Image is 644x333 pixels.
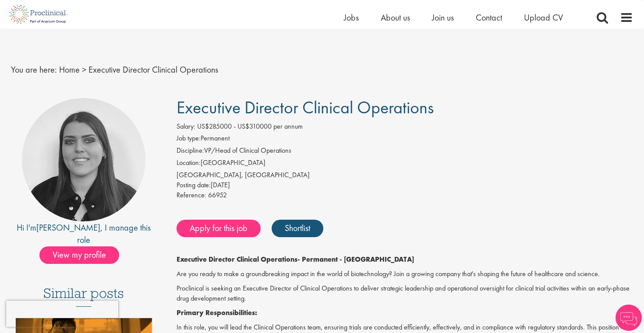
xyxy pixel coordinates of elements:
[11,64,57,75] span: You are here:
[177,158,633,170] li: [GEOGRAPHIC_DATA]
[177,180,211,189] span: Posting date:
[297,255,414,264] strong: - Permanent - [GEOGRAPHIC_DATA]
[36,222,100,233] a: [PERSON_NAME]
[82,64,86,75] span: >
[432,12,454,23] a: Join us
[197,122,303,131] span: US$285000 - US$310000 per annum
[177,146,204,156] label: Discipline:
[177,133,201,144] label: Job type:
[208,190,227,200] span: 66952
[177,255,297,264] strong: Executive Director Clinical Operations
[177,284,633,304] p: Proclinical is seeking an Executive Director of Clinical Operations to deliver strategic leadersh...
[88,64,218,75] span: Executive Director Clinical Operations
[177,220,261,237] a: Apply for this job
[6,301,118,327] iframe: reCAPTCHA
[39,246,119,264] span: View my profile
[177,158,201,168] label: Location:
[524,12,563,23] a: Upload CV
[344,12,359,23] a: Jobs
[177,133,633,146] li: Permanent
[616,305,642,331] img: Chatbot
[177,96,434,119] span: Executive Director Clinical Operations
[177,180,633,190] div: [DATE]
[11,221,157,246] div: Hi I'm , I manage this role
[39,248,128,259] a: View my profile
[177,170,633,180] div: [GEOGRAPHIC_DATA], [GEOGRAPHIC_DATA]
[177,146,633,158] li: VP/Head of Clinical Operations
[59,64,80,75] a: breadcrumb link
[177,122,195,132] label: Salary:
[177,190,206,200] label: Reference:
[22,98,145,221] img: imeage of recruiter Ciara Noble
[272,220,323,237] a: Shortlist
[476,12,502,23] a: Contact
[43,286,124,307] h3: Similar posts
[177,269,633,279] p: Are you ready to make a groundbreaking impact in the world of biotechnology? Join a growing compa...
[381,12,410,23] a: About us
[177,308,257,317] strong: Primary Responsibilities:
